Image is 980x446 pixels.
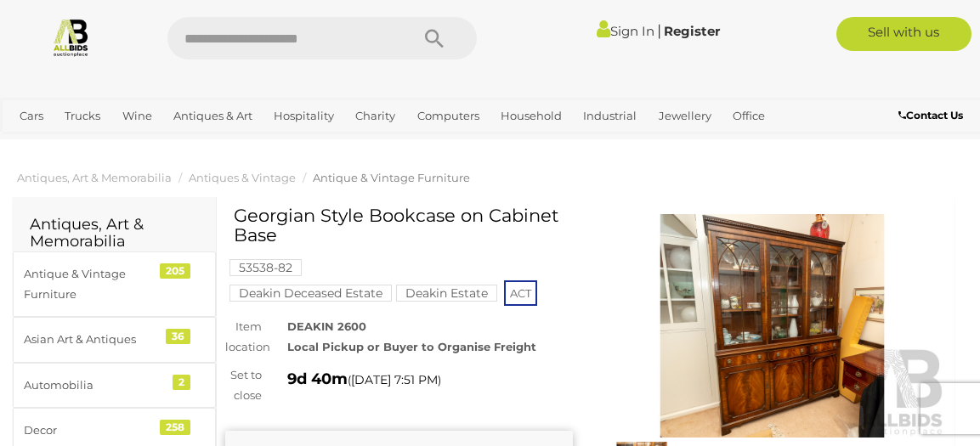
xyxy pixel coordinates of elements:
strong: DEAKIN 2600 [287,319,366,333]
img: Georgian Style Bookcase on Cabinet Base [598,214,946,438]
a: Contact Us [898,106,967,125]
div: 258 [160,420,190,435]
b: Contact Us [898,109,963,121]
a: Trucks [58,102,107,130]
div: Decor [24,421,164,440]
a: Sign In [597,23,654,39]
a: Household [494,102,569,130]
a: Deakin Deceased Estate [229,286,392,300]
a: Jewellery [652,102,718,130]
mark: 53538-82 [229,259,302,276]
a: Automobilia 2 [13,363,216,408]
a: Sports [13,130,61,158]
a: Office [726,102,772,130]
div: 205 [160,263,190,279]
a: Asian Art & Antiques 36 [13,317,216,362]
span: [DATE] 7:51 PM [351,372,438,387]
h1: Georgian Style Bookcase on Cabinet Base [234,206,569,245]
div: 2 [173,375,190,390]
div: Automobilia [24,375,164,395]
a: 53538-82 [229,261,302,274]
div: 36 [166,329,190,344]
a: Sell with us [836,17,972,51]
mark: Deakin Estate [396,285,497,302]
a: Antiques, Art & Memorabilia [17,171,172,184]
div: Asian Art & Antiques [24,330,164,349]
span: | [657,21,661,40]
a: Wine [116,102,159,130]
span: ( ) [348,373,441,387]
div: Antique & Vintage Furniture [24,264,164,304]
a: Antiques & Art [167,102,259,130]
h2: Antiques, Art & Memorabilia [30,217,199,251]
a: Antiques & Vintage [189,171,296,184]
a: Antique & Vintage Furniture 205 [13,251,216,317]
a: Hospitality [267,102,341,130]
mark: Deakin Deceased Estate [229,285,392,302]
a: Register [664,23,720,39]
button: Search [392,17,477,59]
a: Charity [348,102,402,130]
a: Cars [13,102,50,130]
span: ACT [504,280,537,306]
a: [GEOGRAPHIC_DATA] [69,130,203,158]
strong: Local Pickup or Buyer to Organise Freight [287,340,536,353]
a: Industrial [576,102,643,130]
div: Set to close [212,365,275,405]
strong: 9d 40m [287,370,348,388]
a: Deakin Estate [396,286,497,300]
a: Antique & Vintage Furniture [313,171,470,184]
img: Allbids.com.au [51,17,91,57]
a: Computers [411,102,486,130]
div: Item location [212,317,275,357]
